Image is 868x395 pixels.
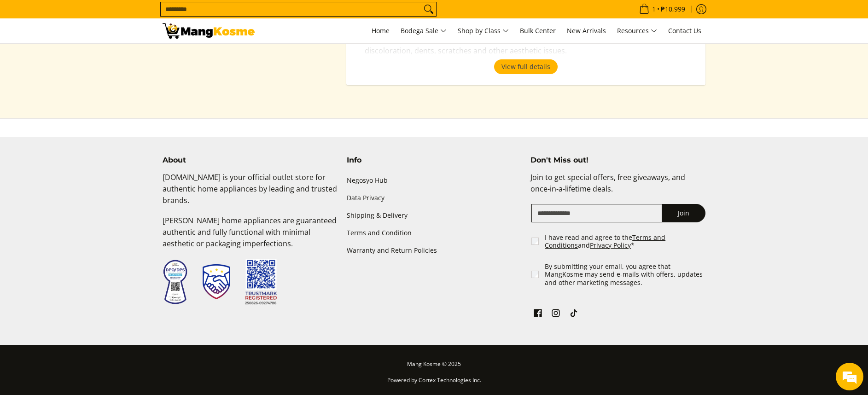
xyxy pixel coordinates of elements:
h4: Info [347,156,522,165]
p: Mang Kosme © 2025 [163,359,706,375]
a: Negosyo Hub [347,172,522,189]
span: 1 [651,6,657,12]
a: New Arrivals [562,18,611,43]
p: Join to get special offers, free giveaways, and once-in-a-lifetime deals. [530,172,705,204]
div: Minimize live chat window [151,5,173,27]
a: See Mang Kosme on Facebook [531,307,544,322]
label: I have read and agree to the and * [545,233,706,250]
a: Resources [612,18,662,43]
h4: About [163,156,338,165]
p: [DOMAIN_NAME] is your official outlet store for authentic home appliances by leading and trusted ... [163,172,338,215]
button: Search [421,2,436,16]
span: Contact Us [668,26,701,35]
span: Bulk Center [520,26,556,35]
textarea: Type your message and hit 'Enter' [5,251,175,284]
span: • [636,4,688,14]
a: See Mang Kosme on Instagram [549,307,562,322]
a: Shop by Class [453,18,513,43]
a: Terms and Conditions [545,233,665,250]
a: Data Privacy [347,189,522,207]
div: Chat with us now [48,52,155,64]
h4: Don't Miss out! [530,156,705,165]
button: View full details [494,59,558,74]
a: Privacy Policy [590,241,631,250]
a: Home [367,18,394,43]
a: Bodega Sale [396,18,451,43]
a: See Mang Kosme on TikTok [567,307,580,322]
span: New Arrivals [567,26,606,35]
label: By submitting your email, you agree that MangKosme may send e-mails with offers, updates and othe... [545,262,706,287]
a: Bulk Center [515,18,560,43]
a: Terms and Condition [347,224,522,242]
span: Home [372,26,390,35]
span: Bodega Sale [401,25,447,37]
img: Trustmark QR [245,259,277,305]
a: Shipping & Delivery [347,207,522,224]
img: Data Privacy Seal [163,259,188,305]
span: ₱10,999 [659,6,687,12]
span: We're online! [53,116,127,209]
img: Trustmark Seal [203,264,230,299]
img: Warranty and Return Policies l Mang Kosme [163,23,255,39]
span: Shop by Class [458,25,509,37]
a: Contact Us [664,18,706,43]
span: Resources [617,25,657,37]
p: [PERSON_NAME] home appliances are guaranteed authentic and fully functional with minimal aestheti... [163,215,338,258]
a: Warranty and Return Policies [347,242,522,259]
button: Join [662,204,705,222]
nav: Main Menu [264,18,706,43]
p: Powered by Cortex Technologies Inc. [163,375,706,391]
